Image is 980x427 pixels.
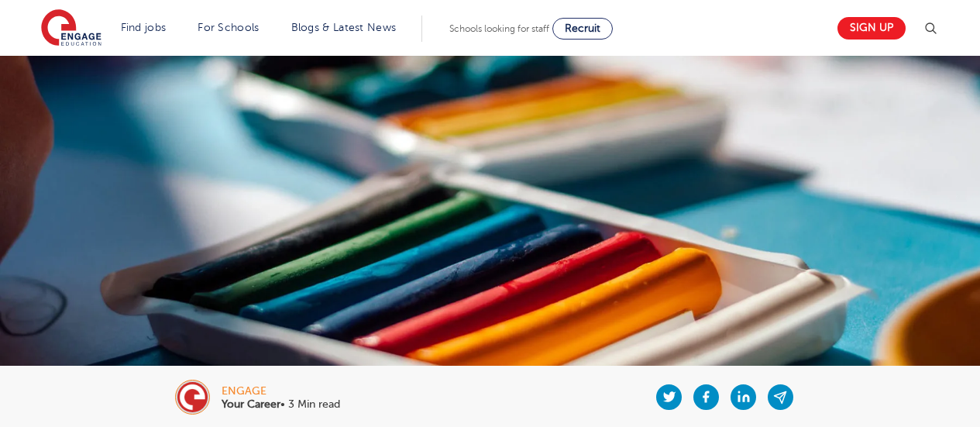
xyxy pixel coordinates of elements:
b: Your Career [222,398,280,410]
a: Sign up [837,17,906,40]
a: For Schools [198,22,259,33]
span: Recruit [565,22,600,34]
span: Schools looking for staff [449,23,549,34]
a: Recruit [552,18,613,40]
a: Blogs & Latest News [291,22,397,33]
p: • 3 Min read [222,399,340,410]
img: Engage Education [41,9,101,48]
a: Find jobs [121,22,167,33]
div: engage [222,386,340,397]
